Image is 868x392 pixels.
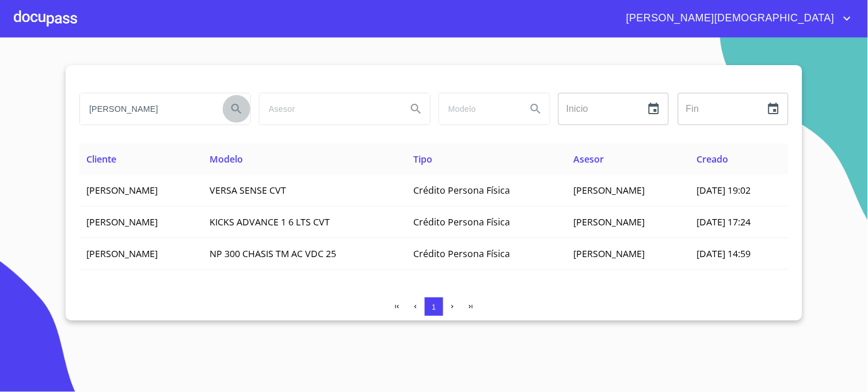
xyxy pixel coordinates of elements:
[573,216,645,228] span: [PERSON_NAME]
[697,184,751,197] span: [DATE] 19:02
[86,216,158,228] span: [PERSON_NAME]
[413,184,510,197] span: Crédito Persona Física
[80,93,218,125] input: search
[86,247,158,260] span: [PERSON_NAME]
[618,9,840,28] span: [PERSON_NAME][DEMOGRAPHIC_DATA]
[573,247,645,260] span: [PERSON_NAME]
[697,216,751,228] span: [DATE] 17:24
[223,95,250,123] button: Search
[86,184,158,197] span: [PERSON_NAME]
[618,9,854,28] button: account of current user
[413,247,510,260] span: Crédito Persona Física
[432,303,436,311] span: 1
[697,153,729,165] span: Creado
[210,216,330,228] span: KICKS ADVANCE 1 6 LTS CVT
[413,153,432,165] span: Tipo
[573,184,645,197] span: [PERSON_NAME]
[413,216,510,228] span: Crédito Persona Física
[522,95,550,123] button: Search
[402,95,430,123] button: Search
[425,297,443,316] button: 1
[210,184,287,197] span: VERSA SENSE CVT
[697,247,751,260] span: [DATE] 14:59
[86,153,116,165] span: Cliente
[439,93,517,125] input: search
[260,93,398,125] input: search
[210,247,337,260] span: NP 300 CHASIS TM AC VDC 25
[573,153,604,165] span: Asesor
[210,153,243,165] span: Modelo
